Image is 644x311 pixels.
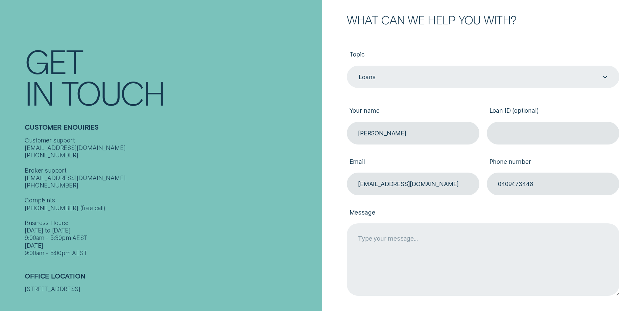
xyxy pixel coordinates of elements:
[25,45,318,108] h1: Get In Touch
[25,45,82,76] div: Get
[347,14,619,25] h2: What can we help you with?
[61,76,165,108] div: Touch
[25,123,318,137] h2: Customer Enquiries
[347,203,619,223] label: Message
[347,152,479,173] label: Email
[347,45,619,65] label: Topic
[25,285,318,293] div: [STREET_ADDRESS]
[25,272,318,286] h2: Office Location
[359,73,376,81] div: Loans
[25,137,318,257] div: Customer support [EMAIL_ADDRESS][DOMAIN_NAME] [PHONE_NUMBER] Broker support [EMAIL_ADDRESS][DOMAI...
[487,152,619,173] label: Phone number
[347,101,479,122] label: Your name
[487,101,619,122] label: Loan ID (optional)
[25,76,53,108] div: In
